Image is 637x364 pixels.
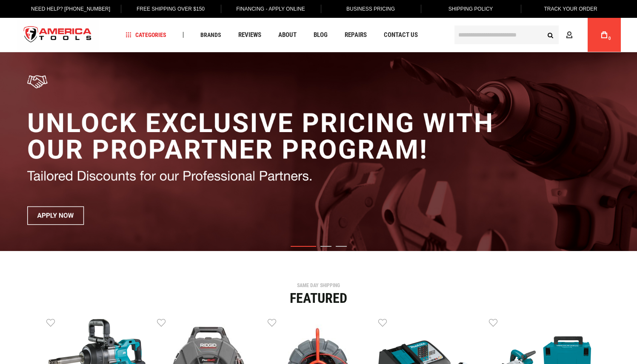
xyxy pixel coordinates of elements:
[234,29,265,41] a: Reviews
[200,32,221,38] span: Brands
[14,291,623,305] div: Featured
[274,29,300,41] a: About
[543,27,559,43] button: Search
[341,29,371,41] a: Repairs
[17,19,99,51] img: America Tools
[17,19,99,51] a: store logo
[126,32,166,38] span: Categories
[596,18,612,52] a: 0
[314,32,328,38] span: Blog
[197,29,225,41] a: Brands
[384,32,418,38] span: Contact Us
[345,32,367,38] span: Repairs
[14,283,623,288] div: SAME DAY SHIPPING
[380,29,422,41] a: Contact Us
[608,36,611,41] span: 0
[122,29,170,41] a: Categories
[278,32,297,38] span: About
[310,29,331,41] a: Blog
[448,6,493,12] span: Shipping Policy
[238,32,261,38] span: Reviews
